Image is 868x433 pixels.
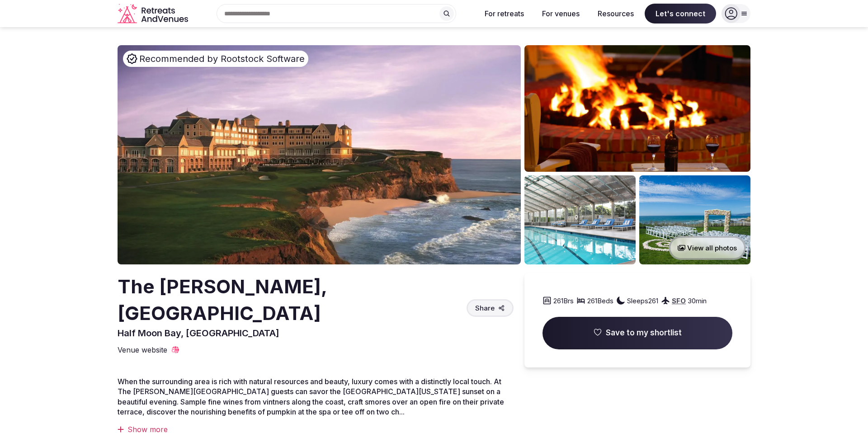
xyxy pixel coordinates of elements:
[553,296,574,306] span: 261 Brs
[672,297,686,305] a: SFO
[118,328,279,339] span: Half Moon Bay, [GEOGRAPHIC_DATA]
[645,4,716,24] span: Let's connect
[669,236,746,260] button: View all photos
[118,345,167,355] span: Venue website
[118,4,190,24] svg: Retreats and Venues company logo
[467,299,514,317] button: Share
[688,296,707,306] span: 30 min
[477,4,531,24] button: For retreats
[524,175,636,264] img: Venue gallery photo
[587,296,613,306] span: 261 Beds
[118,377,504,416] span: When the surrounding area is rich with natural resources and beauty, luxury comes with a distinct...
[139,52,305,65] span: Recommended by Rootstock Software
[590,4,641,24] button: Resources
[606,328,682,339] span: Save to my shortlist
[118,273,463,327] h2: The [PERSON_NAME], [GEOGRAPHIC_DATA]
[535,4,587,24] button: For venues
[118,45,521,264] img: Venue cover photo
[627,296,658,306] span: Sleeps 261
[475,303,495,313] span: Share
[639,175,750,264] img: Venue gallery photo
[118,345,180,355] a: Venue website
[118,4,190,24] a: Visit the homepage
[524,45,750,172] img: Venue gallery photo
